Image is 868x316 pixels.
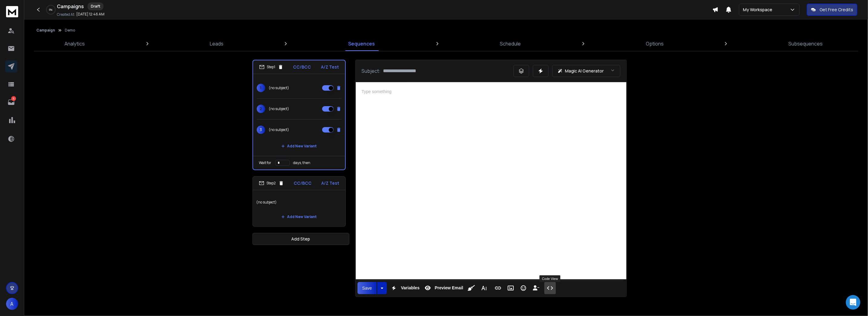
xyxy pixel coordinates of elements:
[789,40,823,47] p: Subsequences
[466,282,477,294] button: Clean HTML
[206,36,227,51] a: Leads
[322,180,339,186] p: A/Z Test
[259,64,283,70] div: Step 1
[646,40,664,47] p: Options
[530,282,542,294] button: Insert Unsubscribe Link
[252,176,346,227] li: Step2CC/BCCA/Z Test(no subject)Add New Variant
[642,36,667,51] a: Options
[540,275,560,282] div: Code View
[76,12,104,17] p: [DATE] 12:46 AM
[293,160,311,165] p: days, then
[743,7,775,13] p: My Workspace
[6,298,18,310] button: A
[57,12,75,17] p: Created At:
[434,285,464,291] span: Preview Email
[210,40,223,47] p: Leads
[505,282,517,294] button: Insert Image (Ctrl+P)
[36,28,55,33] button: Campaign
[552,65,620,77] button: Magic AI Generator
[496,36,524,51] a: Schedule
[400,285,421,291] span: Variables
[293,64,311,70] p: CC/BCC
[565,68,604,74] p: Magic AI Generator
[846,295,860,310] div: Open Intercom Messenger
[57,3,84,10] h1: Campaigns
[257,105,265,113] span: 2
[269,86,289,90] p: (no subject)
[518,282,529,294] button: Emoticons
[64,40,85,47] p: Analytics
[259,180,284,186] div: Step 2
[422,282,464,294] button: Preview Email
[358,282,377,294] button: Save
[256,194,342,211] p: (no subject)
[49,8,53,12] p: 0 %
[269,127,289,132] p: (no subject)
[785,36,827,51] a: Subsequences
[276,140,322,152] button: Add New Variant
[820,7,853,13] p: Get Free Credits
[492,282,504,294] button: Insert Link (Ctrl+K)
[11,96,16,101] p: 5
[257,84,265,92] span: 1
[500,40,521,47] p: Schedule
[252,233,349,245] button: Add Step
[321,64,339,70] p: A/Z Test
[252,60,346,170] li: Step1CC/BCCA/Z Test1(no subject)2(no subject)3(no subject)Add New VariantWait fordays, then
[348,40,375,47] p: Sequences
[65,28,75,33] p: Demo
[807,4,857,16] button: Get Free Credits
[259,160,272,165] p: Wait for
[362,67,381,75] p: Subject:
[345,36,379,51] a: Sequences
[5,96,17,108] a: 5
[388,282,421,294] button: Variables
[478,282,490,294] button: More Text
[257,126,265,134] span: 3
[269,106,289,111] p: (no subject)
[294,180,312,186] p: CC/BCC
[61,36,88,51] a: Analytics
[87,2,104,10] div: Draft
[276,211,322,223] button: Add New Variant
[6,6,18,17] img: logo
